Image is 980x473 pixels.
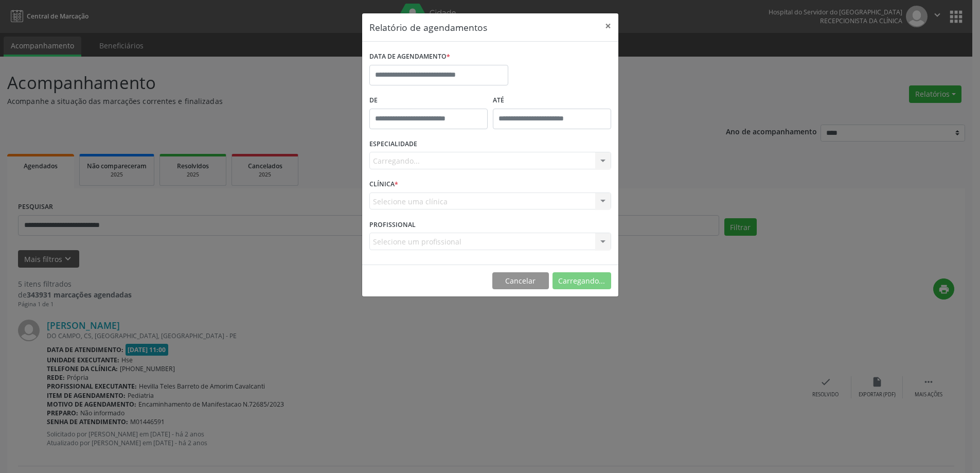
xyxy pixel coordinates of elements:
label: DATA DE AGENDAMENTO [369,49,450,65]
button: Carregando... [553,272,611,290]
h5: Relatório de agendamentos [369,21,487,34]
label: De [369,93,488,109]
button: Cancelar [492,272,549,290]
label: ATÉ [493,93,611,109]
label: ESPECIALIDADE [369,136,417,152]
label: PROFISSIONAL [369,217,416,233]
button: Close [598,13,618,39]
label: CLÍNICA [369,177,398,192]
